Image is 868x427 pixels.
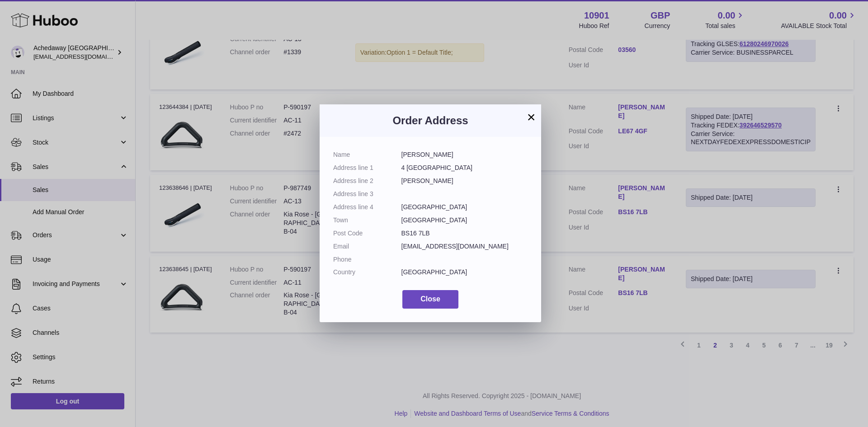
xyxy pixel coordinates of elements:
[333,164,401,172] dt: Address line 1
[333,203,401,211] dt: Address line 4
[333,216,401,225] dt: Town
[333,177,401,185] dt: Address line 2
[401,150,528,159] dd: [PERSON_NAME]
[401,229,528,238] dd: BS16 7LB
[333,113,528,128] h3: Order Address
[401,268,528,277] dd: [GEOGRAPHIC_DATA]
[401,177,528,185] dd: [PERSON_NAME]
[333,229,401,238] dt: Post Code
[333,268,401,277] dt: Country
[401,216,528,225] dd: [GEOGRAPHIC_DATA]
[333,150,401,159] dt: Name
[401,203,528,211] dd: [GEOGRAPHIC_DATA]
[333,190,401,198] dt: Address line 3
[333,242,401,251] dt: Email
[402,290,458,309] button: Close
[420,295,440,303] span: Close
[401,164,528,172] dd: 4 [GEOGRAPHIC_DATA]
[333,255,401,264] dt: Phone
[401,242,528,251] dd: [EMAIL_ADDRESS][DOMAIN_NAME]
[526,112,537,122] button: ×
